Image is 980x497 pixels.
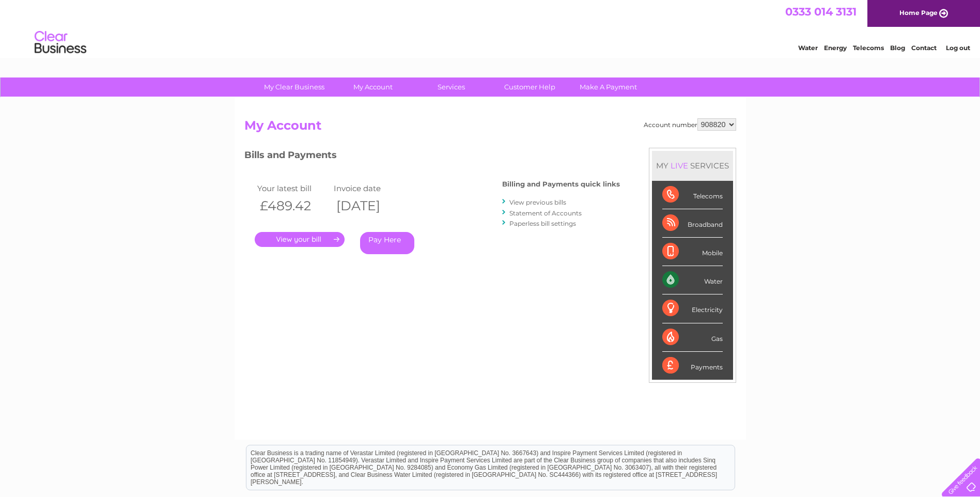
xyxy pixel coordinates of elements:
[824,44,847,52] a: Energy
[662,238,723,266] div: Mobile
[662,209,723,238] div: Broadband
[890,44,905,52] a: Blog
[644,118,736,131] div: Account number
[798,44,818,52] a: Water
[662,294,723,323] div: Electricity
[662,181,723,209] div: Telecoms
[853,44,884,52] a: Telecoms
[331,181,408,195] td: Invoice date
[244,148,620,166] h3: Bills and Payments
[662,352,723,380] div: Payments
[244,118,736,138] h2: My Account
[946,44,970,52] a: Log out
[652,151,733,180] div: MY SERVICES
[509,209,582,217] a: Statement of Accounts
[252,77,337,97] a: My Clear Business
[509,198,566,206] a: View previous bills
[246,6,735,50] div: Clear Business is a trading name of Verastar Limited (registered in [GEOGRAPHIC_DATA] No. 3667643...
[255,181,332,195] td: Your latest bill
[911,44,937,52] a: Contact
[785,5,857,18] a: 0333 014 3131
[409,77,494,97] a: Services
[509,220,576,227] a: Paperless bill settings
[502,180,620,188] h4: Billing and Payments quick links
[662,266,723,294] div: Water
[668,161,690,170] div: LIVE
[331,195,408,216] th: [DATE]
[487,77,572,97] a: Customer Help
[255,232,345,247] a: .
[255,195,332,216] th: £489.42
[330,77,415,97] a: My Account
[34,27,87,58] img: logo.png
[566,77,651,97] a: Make A Payment
[662,323,723,352] div: Gas
[360,232,414,254] a: Pay Here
